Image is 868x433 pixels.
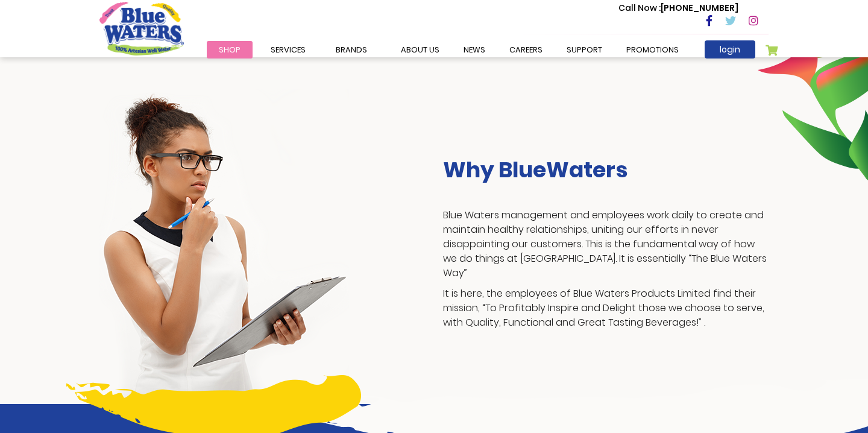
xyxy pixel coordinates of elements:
a: News [451,41,497,58]
img: career-girl-image.png [99,89,349,404]
h3: Why BlueWaters [443,157,769,183]
a: Promotions [614,41,691,58]
span: Services [271,44,306,55]
p: [PHONE_NUMBER] [618,2,738,14]
a: store logo [99,2,184,55]
a: support [555,41,614,58]
a: careers [497,41,555,58]
span: Shop [219,44,241,55]
span: Brands [336,44,367,55]
p: Blue Waters management and employees work daily to create and maintain healthy relationships, uni... [443,208,769,280]
p: It is here, the employees of Blue Waters Products Limited find their mission, “To Profitably Insp... [443,286,769,330]
a: about us [389,41,451,58]
span: Call Now : [618,2,661,14]
a: login [705,40,755,58]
